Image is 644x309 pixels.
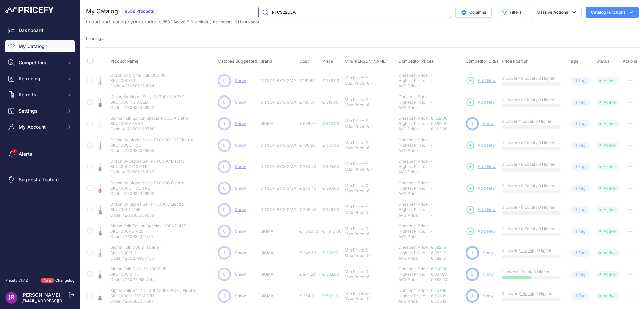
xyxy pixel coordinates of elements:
span: - [431,73,433,78]
div: - [369,167,373,172]
span: Tag [571,163,590,171]
p: SKU: 000A-WHP [110,121,189,126]
a: Cheapest Price: [398,180,429,185]
div: € [367,145,369,151]
span: 0 [223,207,226,213]
p: Code: 4260685053708 [110,126,189,132]
span: My Account [19,124,63,130]
span: 1 [223,121,225,127]
p: SKU: 000M-1 [110,250,162,256]
p: SIGMA [260,250,297,256]
span: 0 [223,228,226,234]
a: Show [235,100,246,105]
span: Matches Suggested [218,59,257,64]
div: Highest Price: [398,78,431,83]
a: € 368.00 [431,266,448,271]
span: 1 [575,142,577,149]
span: 1 [575,99,577,106]
div: € [367,124,369,129]
span: Add New [478,185,496,192]
p: 0 Lower / 0 Equal / 0 Higher [502,76,562,81]
button: Columns [455,7,492,18]
p: SKU: 000C-10E [110,143,193,148]
a: Alerts [5,148,75,160]
p: DITSON BY SIGMA [260,186,297,191]
div: - [368,118,371,124]
a: 6 Disabled [187,19,207,24]
p: Code: 4260685059953 [110,169,184,175]
p: 0 Lower / 0 Equal / 0 Higher [502,183,562,189]
span: Show [235,143,246,148]
span: Loading [86,36,104,41]
span: € 382.19 [431,250,446,255]
div: - [368,97,371,102]
span: € 359.00 [322,207,339,212]
a: Add New [466,227,496,236]
div: - [368,140,371,145]
span: - [431,105,433,110]
span: 0 [223,99,226,105]
span: Add New [478,207,496,213]
div: AVG Price: [398,234,431,239]
div: Max Price: [345,81,365,86]
div: Highest Price: [398,121,431,126]
span: - [431,223,433,228]
a: Show [235,78,246,83]
p: Sigma Folk Edition Spéciale OOO A Eletro [110,116,189,121]
a: Show [483,272,494,277]
div: Min Price: [345,161,364,167]
span: Price [322,59,333,64]
button: Competitors [5,56,75,69]
a: Cheapest Price: [398,116,429,121]
span: Tag [571,77,590,85]
a: Cheapest Price: [398,245,429,250]
span: € 246.59 [299,250,316,255]
button: Catalog Functions [586,7,639,18]
div: Highest Price: [398,207,431,213]
span: Active [596,77,619,84]
div: Highest Price: [398,164,431,169]
span: - [431,83,433,88]
a: Show [235,250,246,255]
span: Show [235,121,246,126]
div: - [369,231,373,237]
a: My Catalog [5,40,75,52]
span: € 862.00 [322,121,339,126]
h2: My Catalog [86,7,118,16]
span: Competitor URLs [466,59,499,64]
span: Price Position [502,59,528,64]
span: 1 [471,121,473,127]
div: - [368,247,371,253]
span: Add New [478,99,496,106]
span: € 196.95 [299,143,315,148]
span: € 862.00 [431,121,448,126]
a: 8502 Active [163,19,185,24]
button: My Account [5,121,75,133]
div: - [368,161,371,167]
a: Show [235,272,246,277]
a: Cheapest Price: [398,73,429,78]
span: Show [235,164,246,169]
a: 1 Equal [520,291,533,296]
span: 1 [575,164,577,170]
span: Active [596,185,619,192]
div: Min Price: [345,75,364,81]
span: € 209.46 [299,207,316,212]
p: Code: 4260685059960 [110,191,184,196]
span: Active [596,99,619,106]
p: SKU: 000K2-42S [110,229,186,234]
span: 0 [223,164,226,170]
span: - [431,143,433,148]
div: - [368,183,371,188]
div: - [368,75,371,81]
span: € 230.43 [299,164,316,169]
span: - [431,213,433,218]
span: - [431,186,433,191]
span: Active [596,163,619,170]
a: Show [235,207,246,212]
div: - [369,210,373,215]
span: Competitor Prices [398,59,434,64]
p: Code: 4260685059922 [110,105,185,110]
div: Highest Price: [398,229,431,234]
